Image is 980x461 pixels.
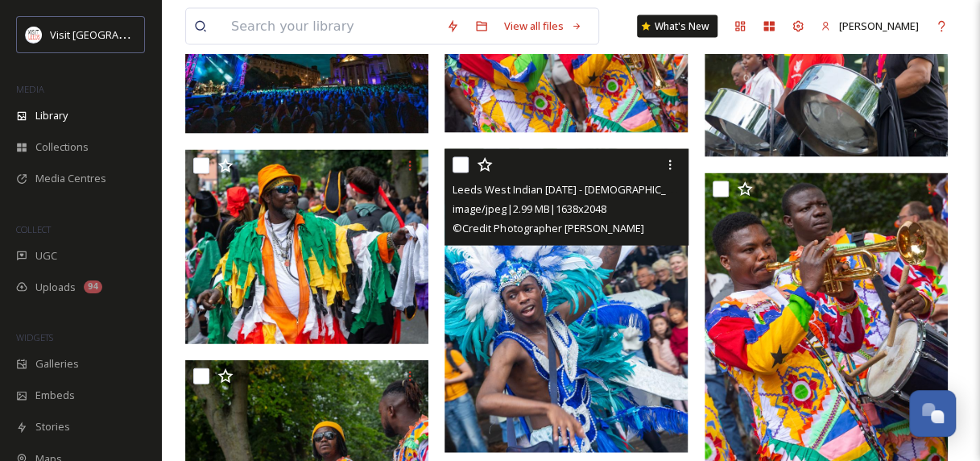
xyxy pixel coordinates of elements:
a: View all files [496,10,590,42]
span: Leeds West Indian [DATE] - [DEMOGRAPHIC_DATA] Young Dancer - cMark [GEOGRAPHIC_DATA] 2025.jpg [453,181,948,197]
span: [PERSON_NAME] [839,19,919,33]
span: MEDIA [16,83,44,95]
span: COLLECT [16,223,51,235]
input: Search your library [223,9,438,44]
span: UGC [35,248,57,264]
span: WIDGETS [16,331,53,343]
button: Open Chat [909,390,956,437]
span: Embeds [35,388,75,403]
span: Uploads [35,280,76,295]
img: Leeds West Indian Carnival - Male Young Dancer - cMark Ratcliffe 2025.jpg [445,149,688,454]
span: Stories [35,419,70,434]
img: download%20(3).png [26,27,42,43]
img: Leeds West Indian Carnival - Parade Dancer - cMark Ratcliffe 2025.jpg [185,150,428,345]
span: image/jpeg | 2.99 MB | 1638 x 2048 [453,201,606,216]
span: Media Centres [35,171,106,186]
span: © Credit Photographer [PERSON_NAME] [453,221,643,235]
span: Collections [35,139,89,155]
a: [PERSON_NAME] [813,10,927,42]
a: What's New [637,15,717,38]
span: Galleries [35,356,79,372]
div: 94 [84,280,102,293]
span: Library [35,108,68,123]
span: Visit [GEOGRAPHIC_DATA] [50,27,175,42]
